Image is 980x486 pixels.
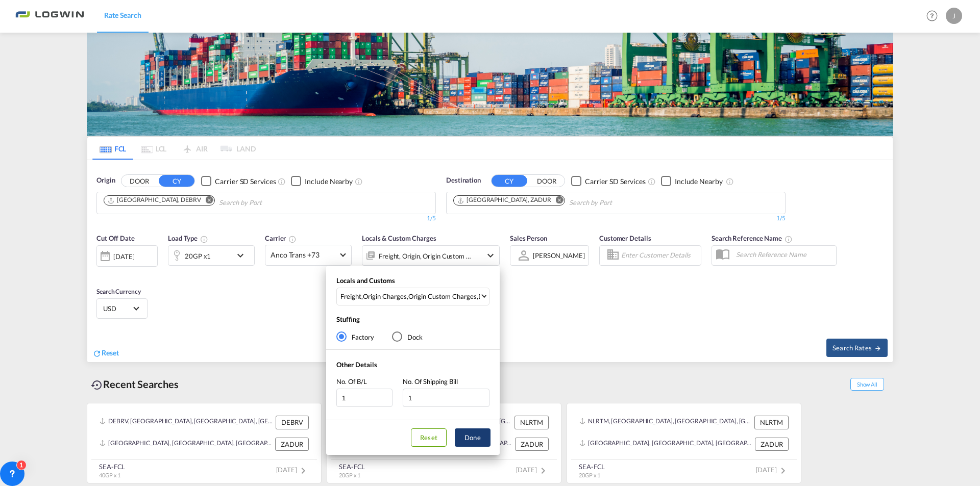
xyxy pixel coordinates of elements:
[455,428,491,447] button: Done
[411,428,447,447] button: Reset
[478,292,538,301] div: Destination Charges
[336,389,393,407] input: No. Of B/L
[363,292,407,301] div: Origin Charges
[336,377,367,386] span: No. Of B/L
[336,331,374,342] md-radio-button: Factory
[336,288,489,305] md-select: Select Locals and Customs: Freight, Origin Charges, Origin Custom Charges, Destination Charges
[408,292,477,301] div: Origin Custom Charges
[340,292,480,301] span: , , ,
[403,389,489,407] input: No. Of Shipping Bill
[340,292,361,301] div: Freight
[336,361,377,369] span: Other Details
[403,377,458,386] span: No. Of Shipping Bill
[336,276,395,285] span: Locals and Customs
[336,315,360,323] span: Stuffing
[392,331,423,342] md-radio-button: Dock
